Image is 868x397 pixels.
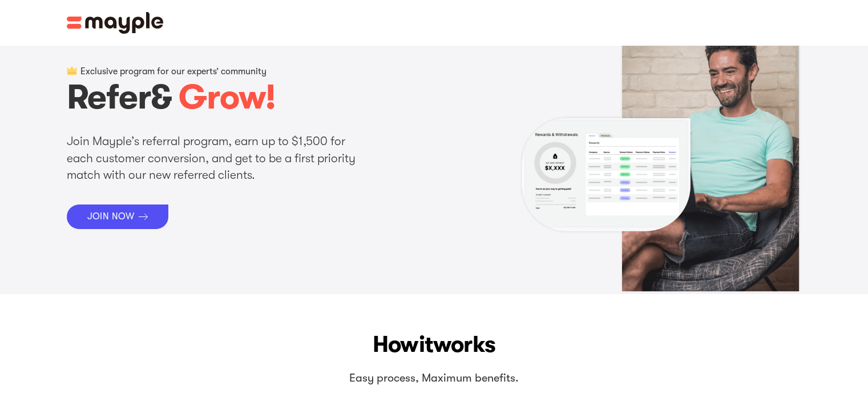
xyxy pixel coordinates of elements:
[67,133,364,183] p: Join Mayple’s referral program, earn up to $1,500 for each customer conversion, and get to be a f...
[80,66,267,77] p: Exclusive program for our experts’ community
[220,370,648,387] p: Easy process, Maximum benefits.
[87,211,135,222] div: JOIN NOW
[67,78,151,117] span: Refer
[67,12,164,34] img: Mayple logo
[419,331,433,358] span: it
[151,78,171,117] span: &
[67,204,169,229] a: JOIN NOW
[179,78,276,117] span: Grow!
[44,328,825,360] h2: How works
